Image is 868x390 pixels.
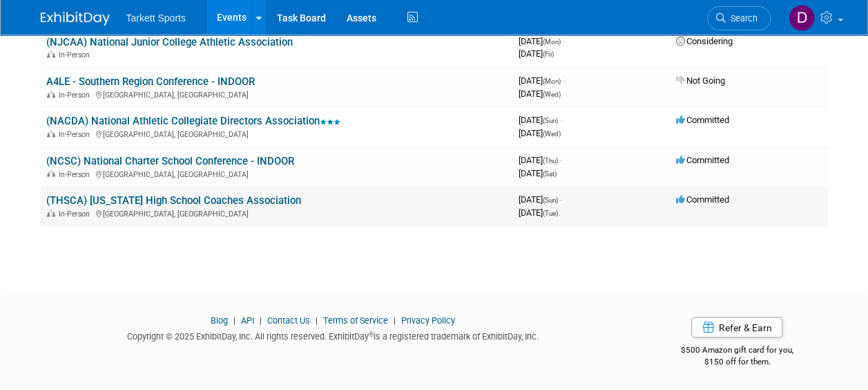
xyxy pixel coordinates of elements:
[47,130,55,137] img: In-Person Event
[47,210,55,216] img: In-Person Event
[41,12,110,26] img: ExhibitDay
[676,36,733,46] span: Considering
[676,115,729,125] span: Committed
[543,196,558,204] span: (Sun)
[789,5,815,31] img: Doug Wilson
[560,194,562,205] span: -
[59,210,94,219] span: In-Person
[46,194,301,207] a: (THSCA) [US_STATE] High School Coaches Association
[46,89,508,100] div: [GEOGRAPHIC_DATA], [GEOGRAPHIC_DATA]
[211,315,228,325] a: Blog
[560,155,562,165] span: -
[519,115,562,125] span: [DATE]
[543,50,554,58] span: (Fri)
[47,50,55,57] img: In-Person Event
[267,315,310,325] a: Contact Us
[519,75,565,86] span: [DATE]
[676,155,729,165] span: Committed
[46,75,255,88] a: A4LE - Southern Region Conference - INDOOR
[519,168,557,178] span: [DATE]
[47,170,55,177] img: In-Person Event
[543,157,558,165] span: (Thu)
[401,315,455,325] a: Privacy Policy
[543,38,561,46] span: (Mon)
[676,194,729,205] span: Committed
[543,77,561,85] span: (Mon)
[519,89,561,99] span: [DATE]
[59,170,94,179] span: In-Person
[126,12,186,24] span: Tarkett Sports
[59,130,94,139] span: In-Person
[46,155,294,167] a: (NCSC) National Charter School Conference - INDOOR
[519,36,565,46] span: [DATE]
[543,117,558,124] span: (Sun)
[560,115,562,125] span: -
[59,91,94,100] span: In-Person
[241,315,254,325] a: API
[41,326,626,342] div: Copyright © 2025 ExhibitDay, Inc. All rights reserved. ExhibitDay is a registered trademark of Ex...
[46,115,340,127] a: (NACDA) National Athletic Collegiate Directors Association
[563,75,565,86] span: -
[519,128,561,138] span: [DATE]
[59,50,94,59] span: In-Person
[46,128,508,139] div: [GEOGRAPHIC_DATA], [GEOGRAPHIC_DATA]
[543,130,561,138] span: (Wed)
[519,207,558,218] span: [DATE]
[726,13,758,24] span: Search
[707,6,771,30] a: Search
[46,207,508,219] div: [GEOGRAPHIC_DATA], [GEOGRAPHIC_DATA]
[543,210,558,217] span: (Tue)
[519,194,562,205] span: [DATE]
[646,355,828,367] div: $150 off for them.
[390,315,399,325] span: |
[563,36,565,46] span: -
[543,170,557,178] span: (Sat)
[519,155,562,165] span: [DATE]
[519,48,554,59] span: [DATE]
[46,36,293,48] a: (NJCAA) National Junior College Athletic Association
[676,75,725,86] span: Not Going
[323,315,388,325] a: Terms of Service
[691,317,782,337] a: Refer & Earn
[47,91,55,98] img: In-Person Event
[46,168,508,179] div: [GEOGRAPHIC_DATA], [GEOGRAPHIC_DATA]
[369,330,374,337] sup: ®
[646,335,828,366] div: $500 Amazon gift card for you,
[543,91,561,98] span: (Wed)
[312,315,321,325] span: |
[256,315,265,325] span: |
[230,315,239,325] span: |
